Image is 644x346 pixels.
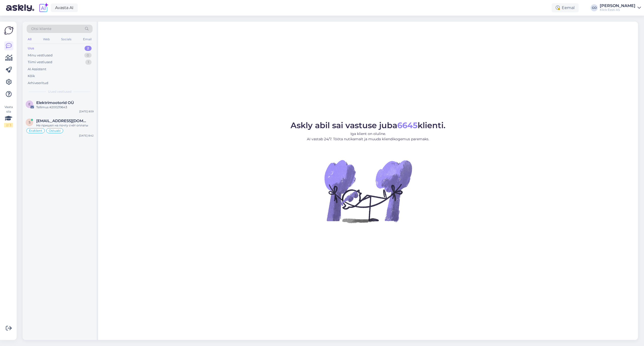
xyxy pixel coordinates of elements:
[38,3,49,13] img: explore-ai
[323,146,413,236] img: No Chat active
[48,89,71,94] span: Uued vestlused
[397,120,418,130] b: 6645
[600,4,641,12] a: [PERSON_NAME]Klick Eesti AS
[85,46,92,51] div: 2
[79,110,94,113] div: [DATE] 8:59
[291,131,446,142] p: Iga klient on oluline. AI vastab 24/7. Tööta nutikamalt ja muuda kliendikogemus paremaks.
[591,4,598,11] div: GO
[4,26,14,35] img: Askly Logo
[29,120,30,124] span: s
[36,100,74,105] span: Elektrimootorid OÜ
[28,53,53,58] div: Minu vestlused
[84,53,92,58] div: 0
[82,36,93,43] div: Email
[36,123,94,128] div: Не пришел на почту счёт оплаты
[36,119,89,123] span: sass2@yandex.ru
[291,120,446,130] span: Askly abil sai vastuse juba klienti.
[42,36,51,43] div: Web
[51,4,78,12] a: Avasta AI
[4,105,13,127] div: Vaata siia
[4,123,13,127] div: 2 / 3
[552,3,579,12] div: Eemal
[28,102,30,106] span: E
[31,26,51,31] span: Otsi kliente
[28,46,34,51] div: Uus
[28,74,35,79] div: Kõik
[29,129,42,132] span: Eraklient
[28,60,52,65] div: Tiimi vestlused
[28,81,48,86] div: Arhiveeritud
[85,60,92,65] div: 1
[36,105,94,110] div: Tellimus #200219643
[600,4,635,8] div: [PERSON_NAME]
[60,36,72,43] div: Socials
[49,129,61,132] span: Ostuabi
[27,36,32,43] div: All
[28,67,46,72] div: AI Assistent
[600,8,635,12] div: Klick Eesti AS
[79,134,94,137] div: [DATE] 8:42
